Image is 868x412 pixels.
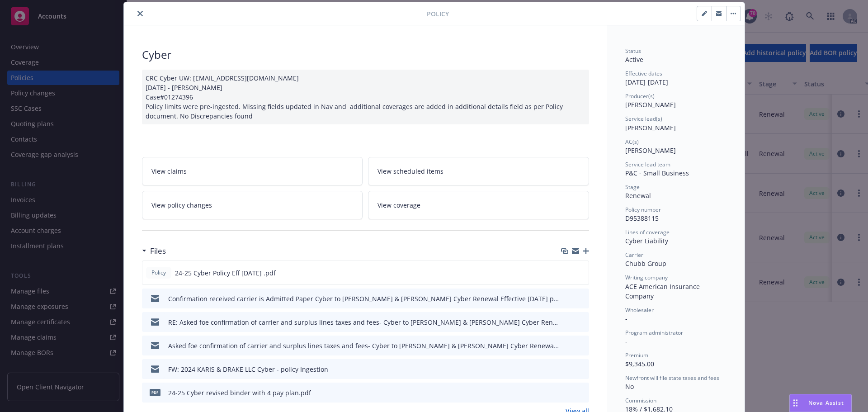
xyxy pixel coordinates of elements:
[577,268,585,278] button: preview file
[625,169,689,177] span: P&C - Small Business
[168,317,559,327] div: RE: Asked foe confirmation of carrier and surplus lines taxes and fees- Cyber to [PERSON_NAME] & ...
[563,294,570,303] button: download file
[377,200,420,210] span: View coverage
[150,245,166,257] h3: Files
[142,70,589,124] div: CRC Cyber UW: [EMAIL_ADDRESS][DOMAIN_NAME] [DATE] - [PERSON_NAME] Case#01274396 Policy limits wer...
[150,389,160,396] span: pdf
[625,214,659,223] span: D95388115
[562,268,570,278] button: download file
[625,100,676,109] span: [PERSON_NAME]
[625,228,670,236] span: Lines of coverage
[625,70,726,87] div: [DATE] - [DATE]
[625,70,662,77] span: Effective dates
[789,394,852,412] button: Nova Assist
[625,397,656,404] span: Commission
[625,206,661,213] span: Policy number
[427,9,449,19] span: Policy
[625,259,666,268] span: Chubb Group
[563,365,570,374] button: download file
[151,200,212,210] span: View policy changes
[625,146,676,155] span: [PERSON_NAME]
[175,268,276,278] span: 24-25 Cyber Policy Eff [DATE] .pdf
[625,360,654,368] span: $9,345.00
[151,166,187,176] span: View claims
[577,341,585,350] button: preview file
[577,365,585,374] button: preview file
[377,166,443,176] span: View scheduled items
[577,317,585,327] button: preview file
[142,47,589,62] div: Cyber
[577,294,585,303] button: preview file
[168,388,311,398] div: 24-25 Cyber revised binder with 4 pay plan.pdf
[142,191,363,219] a: View policy changes
[368,157,589,185] a: View scheduled items
[563,388,570,398] button: download file
[168,341,559,350] div: Asked foe confirmation of carrier and surplus lines taxes and fees- Cyber to [PERSON_NAME] & [PER...
[625,251,643,259] span: Carrier
[625,306,654,314] span: Wholesaler
[625,382,634,391] span: No
[135,8,146,19] button: close
[563,341,570,350] button: download file
[625,337,627,346] span: -
[625,274,668,281] span: Writing company
[625,183,640,191] span: Stage
[625,123,676,132] span: [PERSON_NAME]
[808,399,844,407] span: Nova Assist
[625,282,702,300] span: ACE American Insurance Company
[625,374,719,382] span: Newfront will file state taxes and fees
[142,157,363,185] a: View claims
[625,115,662,123] span: Service lead(s)
[625,138,639,146] span: AC(s)
[625,55,643,64] span: Active
[625,314,627,323] span: -
[577,388,585,398] button: preview file
[625,351,648,359] span: Premium
[150,269,168,277] span: Policy
[563,317,570,327] button: download file
[625,329,683,336] span: Program administrator
[142,245,166,257] div: Files
[625,161,670,168] span: Service lead team
[168,365,328,374] div: FW: 2024 KARIS & DRAKE LLC Cyber - policy Ingestion
[625,92,655,100] span: Producer(s)
[368,191,589,219] a: View coverage
[625,191,651,200] span: Renewal
[168,294,559,303] div: Confirmation received carrier is Admitted Paper Cyber to [PERSON_NAME] & [PERSON_NAME] Cyber Rene...
[625,47,641,55] span: Status
[790,394,801,412] div: Drag to move
[625,237,668,245] span: Cyber Liability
